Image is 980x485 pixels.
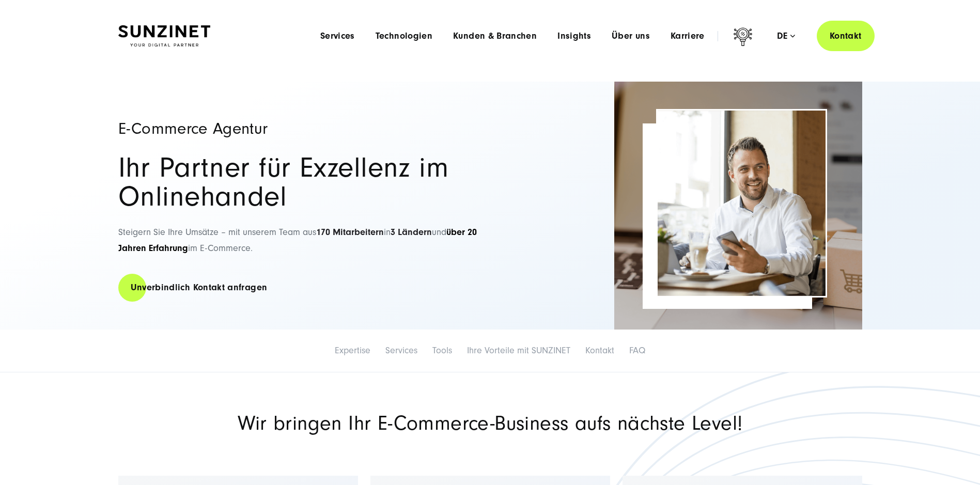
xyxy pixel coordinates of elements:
a: Tools [432,345,452,356]
img: E-Commerce Agentur SUNZINET - hintergrund Bild mit Paket [614,82,862,330]
h1: E-Commerce Agentur [118,120,480,137]
h2: Wir bringen Ihr E-Commerce-Business aufs nächste Level! [118,414,862,433]
a: FAQ [629,345,645,356]
a: Kontakt [585,345,614,356]
a: Services [320,31,355,41]
a: Services [385,345,417,356]
a: Kunden & Branchen [453,31,537,41]
div: de [777,31,795,41]
img: SUNZINET Full Service Digital Agentur [118,25,210,47]
a: Kontakt [817,21,875,51]
strong: 3 Ländern [391,227,432,238]
a: Unverbindlich Kontakt anfragen [118,273,280,302]
p: Steigern Sie Ihre Umsätze – mit unserem Team aus in und im E-Commerce. [118,225,480,256]
a: Technologien [376,31,432,41]
h2: Ihr Partner für Exzellenz im Onlinehandel [118,153,480,211]
a: Über uns [612,31,650,41]
img: E-Commerce Agentur SUNZINET [658,111,826,296]
strong: 170 Mitarbeitern [316,227,384,238]
a: Karriere [671,31,705,41]
a: Ihre Vorteile mit SUNZINET [467,345,570,356]
span: über 20 Jahren Erfahrung [118,227,477,254]
a: Insights [557,31,591,41]
a: Expertise [335,345,370,356]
